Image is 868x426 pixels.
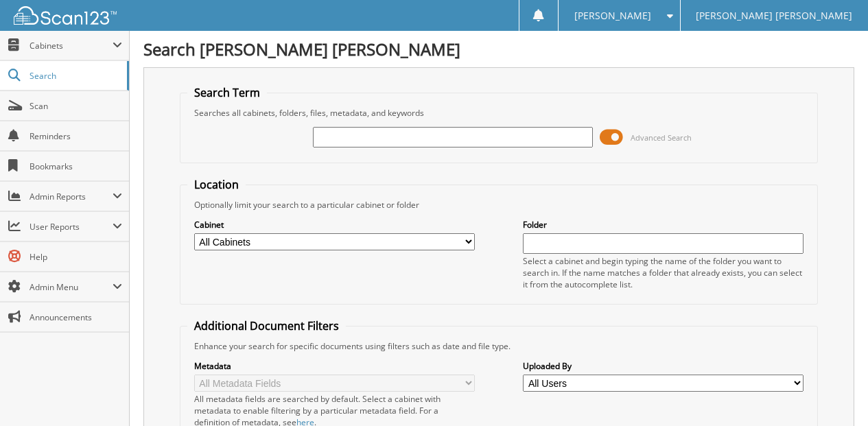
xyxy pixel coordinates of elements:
span: Search [30,70,120,82]
span: User Reports [30,221,113,233]
label: Folder [523,219,804,230]
span: Admin Menu [30,281,113,293]
div: Searches all cabinets, folders, files, metadata, and keywords [187,107,810,119]
div: Optionally limit your search to a particular cabinet or folder [187,199,810,211]
div: Select a cabinet and begin typing the name of the folder you want to search in. If the name match... [523,255,804,290]
legend: Search Term [187,85,267,100]
span: Advanced Search [631,132,692,143]
span: Admin Reports [30,191,113,202]
span: Cabinets [30,40,113,51]
span: [PERSON_NAME] [574,12,651,20]
span: Reminders [30,130,122,142]
legend: Additional Document Filters [187,318,346,333]
label: Uploaded By [523,360,804,372]
span: Bookmarks [30,161,122,172]
label: Cabinet [194,219,475,230]
span: Scan [30,100,122,112]
legend: Location [187,177,246,192]
label: Metadata [194,360,475,372]
img: scan123-logo-white.svg [14,6,117,25]
div: Enhance your search for specific documents using filters such as date and file type. [187,340,810,352]
span: Announcements [30,311,122,323]
h1: Search [PERSON_NAME] [PERSON_NAME] [143,38,854,60]
span: [PERSON_NAME] [PERSON_NAME] [696,12,852,20]
span: Help [30,251,122,263]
